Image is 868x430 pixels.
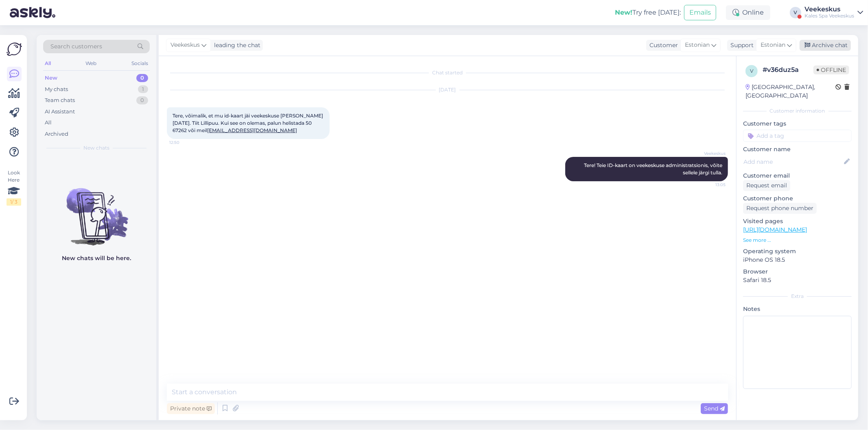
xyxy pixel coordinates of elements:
[173,113,324,133] span: Tere, võimalik, et mu id-kaart jäi veekeskuse [PERSON_NAME] [DATE]. Tiit Lillipuu. Kui see on ole...
[84,58,98,69] div: Web
[695,182,726,188] span: 13:05
[7,198,21,206] div: 1 / 3
[726,5,770,20] div: Online
[45,85,68,93] div: My chats
[45,74,57,82] div: New
[615,8,681,17] div: Try free [DATE]:
[743,237,852,244] p: See more ...
[45,119,52,127] div: All
[743,180,790,191] div: Request email
[211,41,260,50] div: leading the chat
[743,172,852,180] p: Customer email
[45,130,68,138] div: Archived
[813,65,849,74] span: Offline
[743,226,807,233] a: [URL][DOMAIN_NAME]
[761,41,785,50] span: Estonian
[45,96,75,104] div: Team chats
[50,42,102,51] span: Search customers
[695,150,726,156] span: Veekeskus
[743,247,852,256] p: Operating system
[646,41,678,50] div: Customer
[138,85,148,93] div: 1
[743,203,817,214] div: Request phone number
[167,86,728,93] div: [DATE]
[45,108,75,116] div: AI Assistant
[750,68,753,74] span: v
[62,254,131,263] p: New chats will be here.
[743,107,852,115] div: Customer information
[763,65,813,75] div: # v36duz5a
[805,6,854,13] div: Veekeskus
[83,144,109,152] span: New chats
[37,174,156,247] img: No chats
[743,130,852,142] input: Add a tag
[743,305,852,313] p: Notes
[743,145,852,154] p: Customer name
[800,40,851,51] div: Archive chat
[727,41,754,50] div: Support
[743,256,852,264] p: iPhone OS 18.5
[7,169,21,206] div: Look Here
[805,13,854,19] div: Kales Spa Veekeskus
[743,194,852,203] p: Customer phone
[684,5,716,20] button: Emails
[790,7,801,18] div: V
[805,6,863,19] a: VeekeskusKales Spa Veekeskus
[136,74,148,82] div: 0
[743,217,852,226] p: Visited pages
[130,58,150,69] div: Socials
[743,119,852,128] p: Customer tags
[207,127,297,133] a: [EMAIL_ADDRESS][DOMAIN_NAME]
[743,157,842,166] input: Add name
[743,276,852,284] p: Safari 18.5
[743,293,852,300] div: Extra
[167,69,728,76] div: Chat started
[7,41,22,57] img: Askly Logo
[167,403,215,414] div: Private note
[615,9,632,16] b: New!
[136,96,148,104] div: 0
[746,83,835,100] div: [GEOGRAPHIC_DATA], [GEOGRAPHIC_DATA]
[685,41,710,50] span: Estonian
[169,139,200,146] span: 12:50
[584,162,724,176] span: Tere! Teie ID-kaart on veekeskuse administratsionis, võite sellele järgi tulla.
[704,405,725,412] span: Send
[743,267,852,276] p: Browser
[43,58,52,69] div: All
[171,41,200,50] span: Veekeskus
